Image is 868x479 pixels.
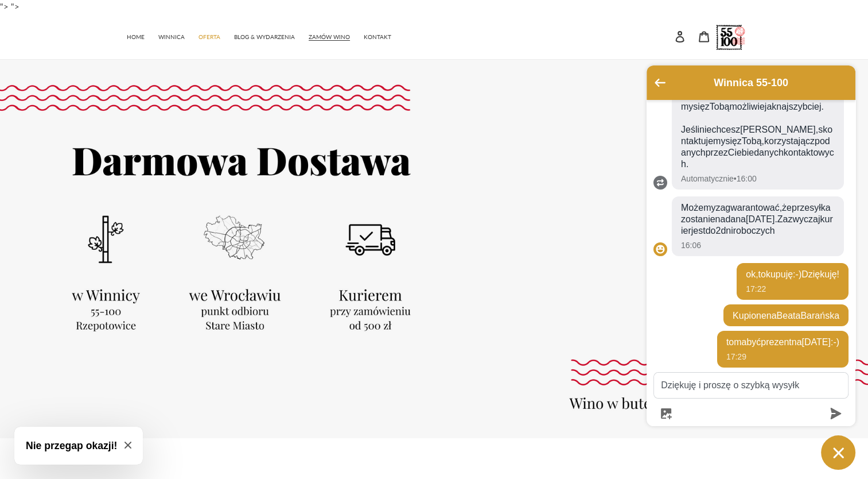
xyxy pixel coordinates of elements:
span: WINNICA [158,33,185,41]
a: KONTAKT [358,28,397,44]
span: ZAMÓW WINO [309,33,350,41]
span: BLOG & WYDARZENIA [234,33,295,41]
a: OFERTA [193,28,226,44]
a: HOME [121,28,150,44]
span: HOME [127,33,145,41]
a: WINNICA [153,28,190,44]
a: ZAMÓW WINO [303,28,356,44]
span: OFERTA [198,33,220,41]
span: KONTAKT [364,33,391,41]
a: BLOG & WYDARZENIA [228,28,301,44]
inbox-online-store-chat: Czat w sklepie online Shopify [643,65,859,470]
